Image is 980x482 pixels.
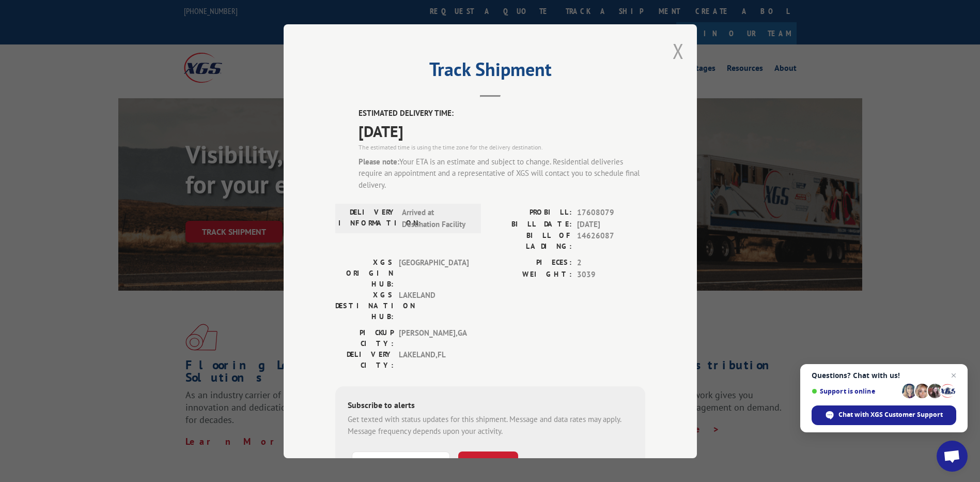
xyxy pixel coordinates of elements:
span: LAKELAND , FL [399,349,469,371]
span: LAKELAND [399,290,469,322]
span: Support is online [812,387,898,395]
div: The estimated time is using the time zone for the delivery destination. [359,142,645,152]
span: [DATE] [359,119,645,142]
label: PIECES: [490,257,572,269]
label: DELIVERY CITY: [335,349,394,371]
span: [PERSON_NAME] , GA [399,327,469,349]
strong: Please note: [359,156,399,166]
div: Subscribe to alerts [348,399,633,414]
div: Your ETA is an estimate and subject to change. Residential deliveries require an appointment and ... [359,156,645,191]
h2: Track Shipment [335,62,645,82]
span: Arrived at Destination Facility [402,207,472,230]
span: [GEOGRAPHIC_DATA] [399,257,469,290]
label: PROBILL: [490,207,572,219]
label: DELIVERY INFORMATION: [338,207,397,230]
label: PICKUP CITY: [335,327,394,349]
label: XGS ORIGIN HUB: [335,257,394,290]
span: 14626087 [577,230,645,252]
div: Open chat [937,441,968,472]
span: Chat with XGS Customer Support [838,410,943,419]
label: WEIGHT: [490,268,572,280]
div: Chat with XGS Customer Support [812,405,956,425]
span: 17608079 [577,207,645,219]
span: 3039 [577,268,645,280]
div: Get texted with status updates for this shipment. Message and data rates may apply. Message frequ... [348,414,633,437]
button: Close modal [673,37,684,65]
label: XGS DESTINATION HUB: [335,290,394,322]
span: Questions? Chat with us! [812,371,956,380]
span: Close chat [947,369,960,382]
input: Phone Number [352,451,450,473]
button: SUBSCRIBE [458,451,518,473]
span: 2 [577,257,645,269]
span: [DATE] [577,218,645,230]
label: BILL DATE: [490,218,572,230]
label: BILL OF LADING: [490,230,572,252]
label: ESTIMATED DELIVERY TIME: [359,108,645,119]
